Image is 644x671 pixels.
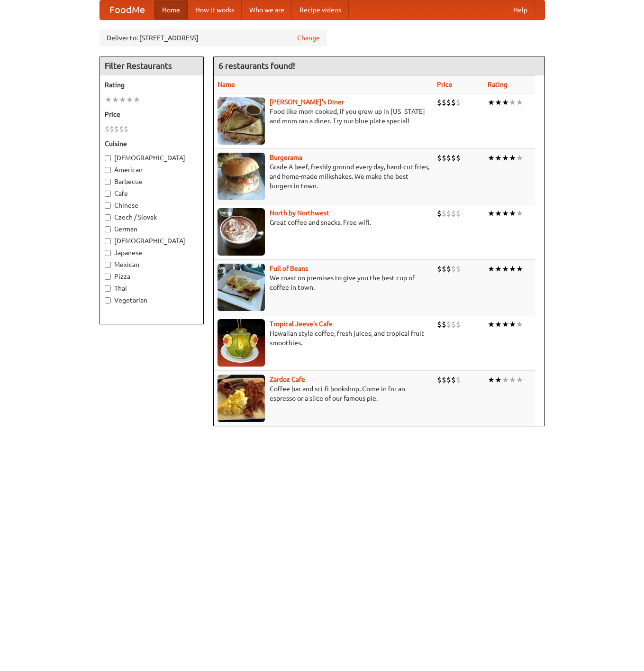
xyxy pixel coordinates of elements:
[509,375,516,385] li: ★
[218,162,429,191] p: Grade A beef, freshly ground every day, hand-cut fries, and home-made milkshakes. We make the bes...
[270,376,305,383] a: Zardoz Cafe
[105,189,199,198] label: Cafe
[105,94,112,105] li: ★
[218,61,295,70] ng-pluralize: 6 restaurants found!
[437,319,442,330] li: $
[506,0,535,19] a: Help
[119,94,126,105] li: ★
[446,97,451,108] li: $
[446,319,451,330] li: $
[105,202,111,209] input: Chinese
[218,264,265,311] img: beans.jpg
[218,97,265,145] img: sallys.jpg
[437,208,442,219] li: $
[456,208,461,219] li: $
[437,264,442,274] li: $
[516,319,523,330] li: ★
[109,124,114,134] li: $
[451,375,456,385] li: $
[218,218,429,227] p: Great coffee and snacks. Free wifi.
[495,208,502,219] li: ★
[105,285,111,292] input: Thai
[126,94,133,105] li: ★
[516,375,523,385] li: ★
[114,124,119,134] li: $
[456,153,461,163] li: $
[488,264,495,274] li: ★
[437,375,442,385] li: $
[105,179,111,185] input: Barbecue
[105,297,111,303] input: Vegetarian
[495,153,502,163] li: ★
[119,124,124,134] li: $
[446,153,451,163] li: $
[105,250,111,256] input: Japanese
[218,81,235,88] a: Name
[270,154,302,161] a: Burgerama
[442,208,446,219] li: $
[105,212,199,222] label: Czech / Slovak
[502,153,509,163] li: ★
[105,124,109,134] li: $
[218,153,265,200] img: burgerama.jpg
[456,97,461,108] li: $
[456,264,461,274] li: $
[516,208,523,219] li: ★
[105,191,111,197] input: Cafe
[442,375,446,385] li: $
[105,236,199,246] label: [DEMOGRAPHIC_DATA]
[502,208,509,219] li: ★
[509,153,516,163] li: ★
[105,177,199,186] label: Barbecue
[133,94,140,105] li: ★
[188,0,242,19] a: How it works
[437,97,442,108] li: $
[218,107,429,126] p: Food like mom cooked, if you grew up in [US_STATE] and mom ran a diner. Try our blue plate special!
[446,375,451,385] li: $
[442,264,446,274] li: $
[124,124,128,134] li: $
[488,375,495,385] li: ★
[437,81,453,88] a: Price
[488,81,508,88] a: Rating
[509,319,516,330] li: ★
[270,209,329,217] b: North by Northwest
[495,264,502,274] li: ★
[456,319,461,330] li: $
[516,153,523,163] li: ★
[488,208,495,219] li: ★
[105,284,199,293] label: Thai
[218,319,265,367] img: jeeves.jpg
[218,208,265,256] img: north.jpg
[105,201,199,210] label: Chinese
[446,264,451,274] li: $
[495,319,502,330] li: ★
[437,153,442,163] li: $
[495,97,502,108] li: ★
[105,167,111,173] input: American
[105,139,199,148] h5: Cuisine
[218,329,429,348] p: Hawaiian style coffee, fresh juices, and tropical fruit smoothies.
[218,384,429,403] p: Coffee bar and sci-fi bookshop. Come in for an espresso or a slice of our famous pie.
[105,260,199,269] label: Mexican
[516,97,523,108] li: ★
[451,264,456,274] li: $
[100,29,327,46] div: Deliver to: [STREET_ADDRESS]
[105,262,111,268] input: Mexican
[105,274,111,280] input: Pizza
[105,238,111,244] input: [DEMOGRAPHIC_DATA]
[442,153,446,163] li: $
[100,0,154,19] a: FoodMe
[502,97,509,108] li: ★
[105,214,111,221] input: Czech / Slovak
[495,375,502,385] li: ★
[451,97,456,108] li: $
[451,208,456,219] li: $
[270,98,344,106] a: [PERSON_NAME]'s Diner
[105,295,199,305] label: Vegetarian
[270,265,308,272] b: Full of Beans
[509,264,516,274] li: ★
[456,375,461,385] li: $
